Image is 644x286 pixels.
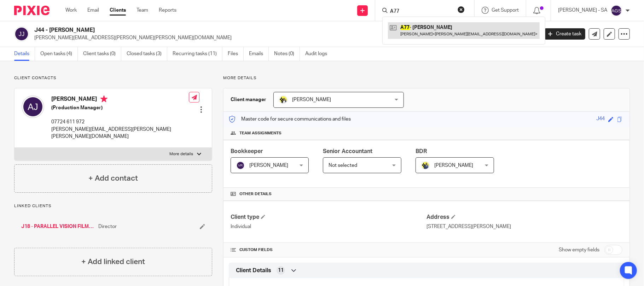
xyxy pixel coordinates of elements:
[278,267,284,274] span: 11
[22,95,44,118] img: svg%3E
[228,47,244,61] a: Files
[51,118,189,126] p: 07724 611 972
[427,214,622,221] h4: Address
[596,115,605,123] div: J44
[34,34,534,41] p: [PERSON_NAME][EMAIL_ADDRESS][PERSON_NAME][PERSON_NAME][DOMAIN_NAME]
[323,148,372,154] span: Senior Accountant
[173,47,222,61] a: Recurring tasks (11)
[170,151,193,157] p: More details
[14,27,29,41] img: svg%3E
[100,95,108,103] i: Primary
[231,247,427,253] h4: CUSTOM FIELDS
[236,161,245,170] img: svg%3E
[249,47,269,61] a: Emails
[231,96,266,103] h3: Client manager
[229,116,351,123] p: Master code for secure communications and files
[416,148,427,154] span: BDR
[434,163,473,168] span: [PERSON_NAME]
[279,95,288,104] img: Carine-Starbridge.jpg
[51,95,189,104] h4: [PERSON_NAME]
[329,163,357,168] span: Not selected
[51,126,189,140] p: [PERSON_NAME][EMAIL_ADDRESS][PERSON_NAME][PERSON_NAME][DOMAIN_NAME]
[159,7,176,14] a: Reports
[51,104,189,111] h5: (Production Manager)
[558,7,607,14] p: [PERSON_NAME] - SA
[249,163,288,168] span: [PERSON_NAME]
[559,246,599,253] label: Show empty fields
[14,47,35,61] a: Details
[110,7,126,14] a: Clients
[65,7,77,14] a: Work
[389,8,453,15] input: Search
[34,27,434,34] h2: J44 - [PERSON_NAME]
[81,256,145,267] h4: + Add linked client
[40,47,78,61] a: Open tasks (4)
[236,267,271,274] span: Client Details
[137,7,148,14] a: Team
[87,7,99,14] a: Email
[231,223,427,230] p: Individual
[292,97,331,102] span: [PERSON_NAME]
[21,223,95,230] a: J18 - PARALLEL VISION FILMS LTD
[305,47,332,61] a: Audit logs
[239,191,272,197] span: Other details
[492,8,519,13] span: Get Support
[14,75,212,81] p: Client contacts
[544,28,585,40] a: Create task
[458,6,465,13] button: Clear
[98,223,117,230] span: Director
[239,130,282,136] span: Team assignments
[427,223,622,230] p: [STREET_ADDRESS][PERSON_NAME]
[231,214,427,221] h4: Client type
[83,47,121,61] a: Client tasks (0)
[88,173,138,184] h4: + Add contact
[223,75,630,81] p: More details
[274,47,300,61] a: Notes (0)
[127,47,167,61] a: Closed tasks (3)
[14,6,50,15] img: Pixie
[421,161,430,170] img: Dennis-Starbridge.jpg
[611,5,622,16] img: svg%3E
[14,203,212,209] p: Linked clients
[231,148,263,154] span: Bookkeeper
